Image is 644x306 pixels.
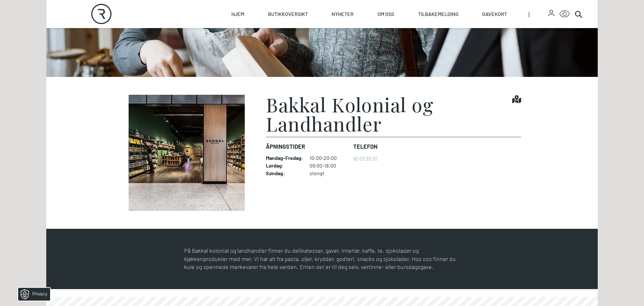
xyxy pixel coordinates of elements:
[266,142,348,151] dt: Åpningstider
[353,155,378,161] a: 93 03 25 32
[6,286,58,303] iframe: Manage Preferences
[266,155,303,161] dt: Mandag - Fredag :
[310,162,348,169] dd: 09:00-18:00
[310,155,348,161] dd: 10:00-20:00
[559,9,570,19] button: Open Accessibility Menu
[266,95,512,133] h1: Bakkal Kolonial og Landhandler
[310,170,348,176] dd: stengt
[266,170,303,176] dt: Søndag :
[353,142,378,151] dt: Telefon
[266,162,303,169] dt: Lørdag :
[184,247,460,271] p: På Bakkal kolonial og landhandler finner du delikatesser, gaver, interiør, kaffe, te, sjokolader ...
